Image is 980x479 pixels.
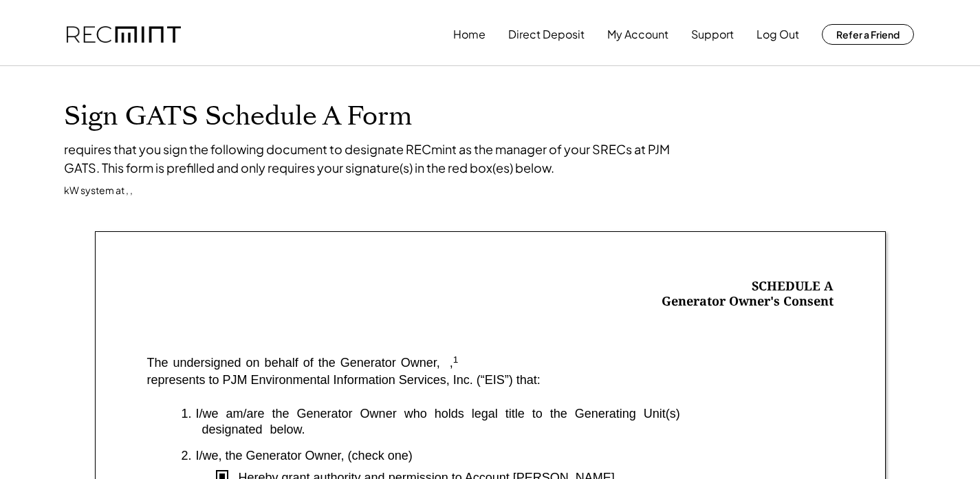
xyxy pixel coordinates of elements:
div: I/we am/are the Generator Owner who holds legal title to the Generating Unit(s) [196,406,834,422]
img: yH5BAEAAAAALAAAAAABAAEAAAIBRAA7 [147,266,302,322]
div: 1. [182,406,192,422]
h1: Sign GATS Schedule A Form [64,100,917,133]
button: Refer a Friend [822,24,914,45]
div: represents to PJM Environmental Information Services, Inc. (“EIS”) that: [147,372,541,388]
div: The undersigned on behalf of the Generator Owner, , [147,356,459,370]
div: designated below. [182,422,834,438]
div: 2. [182,448,192,464]
img: recmint-logotype%403x.png [67,26,181,43]
button: Direct Deposit [508,21,585,48]
button: Home [453,21,486,48]
div: I/we, the Generator Owner, (check one) [196,448,834,464]
button: My Account [607,21,668,48]
button: Support [691,21,734,48]
button: Log Out [756,21,799,48]
sup: 1 [453,354,459,365]
div: kW system at , , [64,184,133,198]
div: requires that you sign the following document to designate RECmint as the manager of your SRECs a... [64,140,683,177]
div: SCHEDULE A Generator Owner's Consent [662,279,834,310]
